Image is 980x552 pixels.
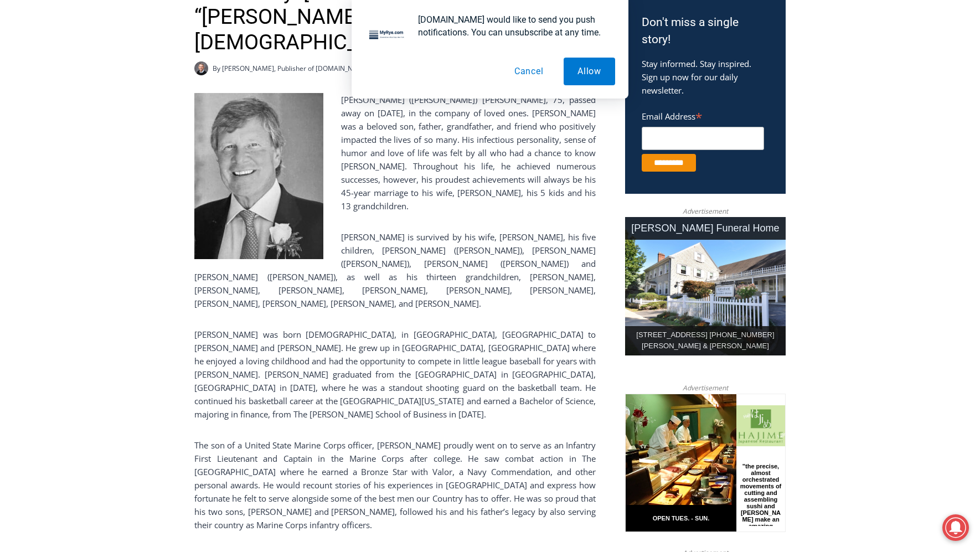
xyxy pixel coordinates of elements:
[672,383,739,393] span: Advertisement
[194,230,596,310] p: [PERSON_NAME] is survived by his wife, [PERSON_NAME], his five children, [PERSON_NAME] ([PERSON_N...
[194,93,323,259] img: Obituary - Frank Armstrong -Terry- Savage
[194,438,596,532] p: The son of a United State Marine Corps officer, [PERSON_NAME] proudly went on to serve as an Infa...
[194,328,596,421] p: [PERSON_NAME] was born [DEMOGRAPHIC_DATA], in [GEOGRAPHIC_DATA], [GEOGRAPHIC_DATA] to [PERSON_NAM...
[194,93,596,213] p: [PERSON_NAME] ([PERSON_NAME]) [PERSON_NAME], 75, passed away on [DATE], in the company of loved o...
[672,206,739,216] span: Advertisement
[625,326,786,356] div: [STREET_ADDRESS] [PHONE_NUMBER] [PERSON_NAME] & [PERSON_NAME]
[114,69,157,132] div: "the precise, almost orchestrated movements of cutting and assembling sushi and [PERSON_NAME] mak...
[1,111,111,138] a: Open Tues. - Sun. [PHONE_NUMBER]
[501,58,558,85] button: Cancel
[280,1,523,107] div: "[PERSON_NAME] and I covered the [DATE] Parade, which was a really eye opening experience as I ha...
[266,107,537,138] a: Intern @ [DOMAIN_NAME]
[409,13,615,39] div: [DOMAIN_NAME] would like to send you push notifications. You can unsubscribe at any time.
[564,58,615,85] button: Allow
[642,105,764,125] label: Email Address
[290,110,513,135] span: Intern @ [DOMAIN_NAME]
[365,13,409,58] img: notification icon
[625,217,786,240] div: [PERSON_NAME] Funeral Home
[3,114,109,156] span: Open Tues. - Sun. [PHONE_NUMBER]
